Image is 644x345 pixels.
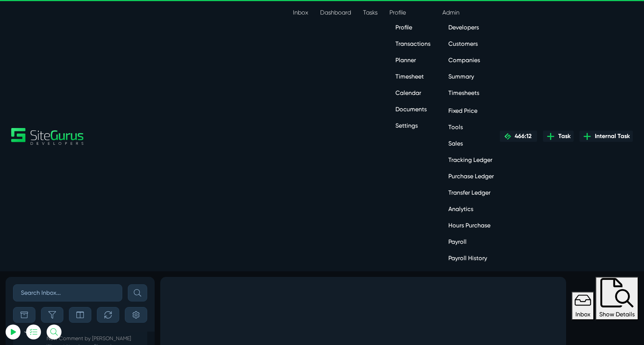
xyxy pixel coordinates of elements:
[11,128,84,145] a: SiteGurus
[442,202,500,217] a: Analytics
[442,169,500,184] a: Purchase Ledger
[389,102,436,117] a: Documents
[442,69,500,84] a: Summary
[442,103,500,118] a: Fixed Price
[592,132,630,141] span: Internal Task
[599,311,635,318] span: Show Details
[442,218,500,233] a: Hours Purchase
[383,5,436,20] a: Profile
[11,128,84,145] img: Sitegurus Logo
[436,5,500,20] a: Admin
[442,86,500,100] a: Timesheets
[442,36,500,51] a: Customers
[442,251,500,266] a: Payroll History
[442,153,500,167] a: Tracking Ledger
[596,277,638,320] button: Show Details
[314,5,357,20] a: Dashboard
[47,335,143,342] p: New Comment by [PERSON_NAME]
[389,36,436,51] a: Transactions
[580,131,633,142] a: Internal Task
[442,136,500,151] a: Sales
[13,284,122,301] input: Search Inbox...
[442,185,500,200] a: Transfer Ledger
[442,120,500,135] a: Tools
[442,53,500,68] a: Companies
[512,132,531,140] span: 466:12
[442,20,500,35] a: Developers
[287,5,314,20] a: Inbox
[357,5,383,20] a: Tasks
[442,234,500,249] a: Payroll
[389,20,436,35] a: Profile
[389,86,436,100] a: Calendar
[389,118,436,133] a: Settings
[555,132,571,141] span: Task
[500,131,537,142] a: 466:12
[389,69,436,84] a: Timesheet
[389,53,436,68] a: Planner
[575,311,590,318] span: Inbox
[572,292,594,320] button: Inbox
[543,131,574,142] a: Task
